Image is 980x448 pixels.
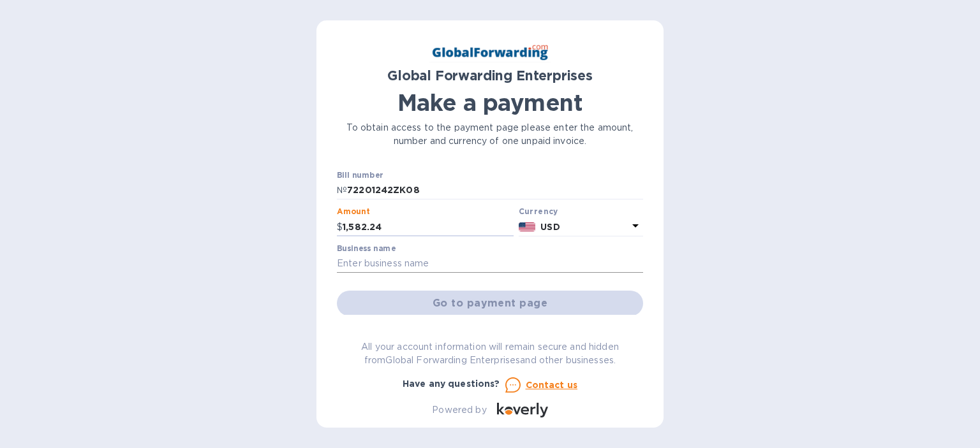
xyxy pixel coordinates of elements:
[526,380,578,390] u: Contact us
[519,222,536,231] img: USD
[519,206,558,216] b: Currency
[337,245,396,252] label: Business name
[343,217,514,236] input: 0.00
[337,89,643,116] h1: Make a payment
[337,184,347,197] p: №
[337,340,643,367] p: All your account information will remain secure and hidden from Global Forwarding Enterprises and...
[337,121,643,148] p: To obtain access to the payment page please enter the amount, number and currency of one unpaid i...
[540,222,560,232] b: USD
[337,208,369,216] label: Amount
[337,220,343,234] p: $
[403,379,500,389] b: Have any questions?
[337,254,643,273] input: Enter business name
[432,403,486,417] p: Powered by
[337,171,383,179] label: Bill number
[387,68,593,83] b: Global Forwarding Enterprises
[347,181,643,200] input: Enter bill number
